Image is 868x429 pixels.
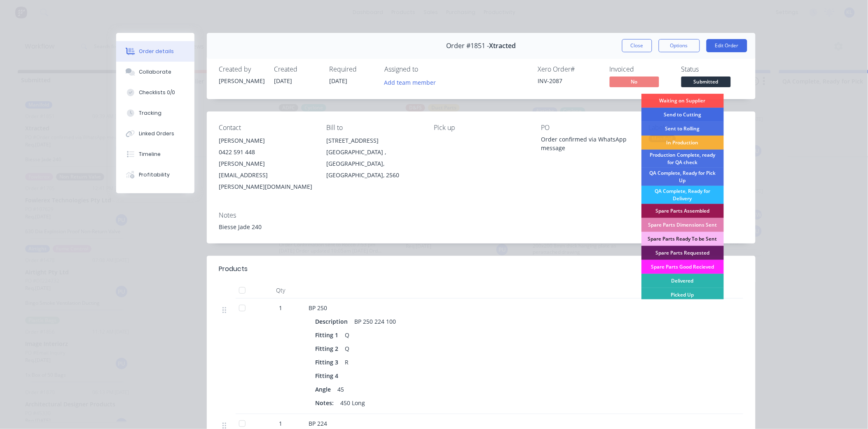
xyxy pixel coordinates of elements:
div: Checklists 0/0 [139,89,175,96]
div: Delivered [641,274,724,288]
div: Pick up [434,124,528,132]
div: Biesse Jade 240 [219,223,743,231]
div: Spare Parts Assembled [641,204,724,218]
div: Bill to [326,124,421,132]
span: No [610,77,659,87]
span: Submitted [681,77,731,87]
div: Notes: [316,397,337,409]
div: Description [316,315,351,327]
div: [PERSON_NAME]0422 591 448[PERSON_NAME][EMAIL_ADDRESS][PERSON_NAME][DOMAIN_NAME] [219,135,314,192]
div: QA Complete, Ready for Delivery [641,186,724,204]
div: Created by [219,65,264,73]
div: Collaborate [139,68,171,76]
div: Fitting 1 [316,329,342,341]
span: 1 [279,419,283,428]
button: Collaborate [116,62,194,82]
button: Tracking [116,103,194,123]
div: Tracking [139,109,161,117]
div: BP 250 224 100 [351,315,400,327]
div: Picked Up [641,288,724,302]
button: Profitability [116,165,194,185]
div: INV-2087 [538,77,600,85]
div: Send to Cutting [641,108,724,122]
button: Options [659,39,700,52]
div: 450 Long [337,397,369,409]
div: [STREET_ADDRESS] [326,135,421,146]
span: 1 [279,304,283,312]
span: Order #1851 - [446,42,489,50]
button: Add team member [380,77,440,88]
div: Sent to Rolling [641,122,724,136]
button: Checklists 0/0 [116,82,194,103]
div: Invoiced [610,65,671,73]
div: Order details [139,48,174,55]
div: Notes [219,211,743,219]
div: [PERSON_NAME] [219,135,314,146]
div: Fitting 2 [316,343,342,355]
div: Production Complete, ready for QA check [641,150,724,168]
div: [STREET_ADDRESS][GEOGRAPHIC_DATA] , [GEOGRAPHIC_DATA], [GEOGRAPHIC_DATA], 2560 [326,135,421,181]
div: R [342,356,352,368]
div: Qty [256,282,306,299]
div: Xero Order # [538,65,600,73]
div: Spare Parts Requested [641,246,724,260]
div: Fitting 4 [316,370,342,382]
div: Status [681,65,743,73]
div: Order confirmed via WhatsApp message [541,135,636,152]
button: Order details [116,41,194,62]
div: QA Complete, Ready for Pick Up [641,168,724,186]
div: [PERSON_NAME] [219,77,264,85]
button: Close [622,39,652,52]
div: Assigned to [385,65,467,73]
button: Timeline [116,144,194,165]
button: Linked Orders [116,123,194,144]
div: Spare Parts Ready To be Sent [641,232,724,246]
span: [DATE] [330,77,348,85]
div: Q [342,343,353,355]
div: 0422 591 448 [219,146,314,158]
div: Contact [219,124,314,132]
div: Spare Parts Dimensions Sent [641,218,724,232]
div: [GEOGRAPHIC_DATA] , [GEOGRAPHIC_DATA], [GEOGRAPHIC_DATA], 2560 [326,146,421,181]
span: BP 250 [309,304,328,312]
button: Edit Order [707,39,747,52]
div: Waiting on Supplier [641,94,724,108]
button: Add team member [385,77,441,88]
div: Fitting 3 [316,356,342,368]
span: Xtracted [489,42,516,50]
div: Profitability [139,171,170,179]
span: [DATE] [274,77,292,85]
div: Products [219,264,248,274]
div: Spare Parts Good Recieved [641,260,724,274]
div: 45 [335,383,348,395]
div: PO [541,124,636,132]
div: Required [330,65,375,73]
div: Angle [316,383,335,395]
div: In Production [641,136,724,150]
div: [PERSON_NAME][EMAIL_ADDRESS][PERSON_NAME][DOMAIN_NAME] [219,158,314,192]
div: Linked Orders [139,130,174,137]
div: Created [274,65,320,73]
div: Timeline [139,151,161,158]
div: Q [342,329,353,341]
button: Submitted [681,77,731,89]
span: BP 224 [309,420,328,427]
